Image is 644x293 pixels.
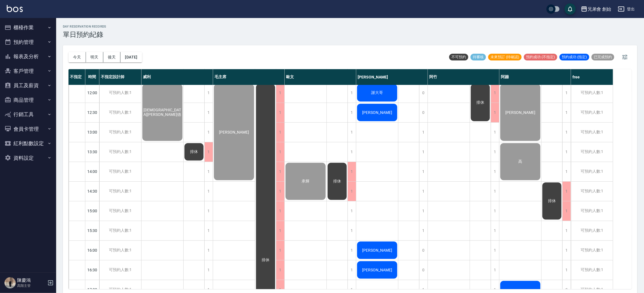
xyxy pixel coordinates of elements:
[2,35,54,49] button: 預約管理
[547,199,557,204] span: 排休
[562,260,571,280] div: 1
[99,103,141,122] div: 可預約人數:1
[361,248,393,253] span: [PERSON_NAME]
[491,103,499,122] div: 1
[419,162,428,181] div: 1
[562,221,571,240] div: 1
[99,260,141,280] div: 可預約人數:1
[99,182,141,201] div: 可預約人數:1
[571,103,613,122] div: 可預約人數:1
[99,123,141,142] div: 可預約人數:1
[204,83,213,103] div: 1
[204,162,213,181] div: 1
[213,69,285,85] div: 毛主席
[517,159,524,164] span: 高
[2,78,54,93] button: 員工及薪資
[419,123,428,142] div: 1
[419,241,428,260] div: 0
[276,201,284,221] div: 1
[449,55,468,60] span: 不可預約
[99,162,141,181] div: 可預約人數:1
[99,83,141,103] div: 可預約人數:1
[99,201,141,221] div: 可預約人數:1
[204,241,213,260] div: 1
[204,201,213,221] div: 1
[85,83,99,103] div: 12:00
[276,162,284,181] div: 1
[491,260,499,280] div: 1
[562,241,571,260] div: 1
[99,221,141,240] div: 可預約人數:1
[285,69,356,85] div: 歐文
[189,149,199,154] span: 排休
[491,241,499,260] div: 1
[85,103,99,122] div: 12:30
[592,55,614,60] span: 已完成預約
[419,142,428,162] div: 1
[499,69,571,85] div: 阿蹦
[276,142,284,162] div: 1
[491,221,499,240] div: 1
[504,110,536,115] span: [PERSON_NAME]
[571,260,613,280] div: 可預約人數:1
[571,142,613,162] div: 可預約人數:1
[588,6,611,13] div: 兄弟會 創始
[276,123,284,142] div: 1
[616,4,637,14] button: 登出
[204,123,213,142] div: 1
[86,52,103,62] button: 明天
[85,240,99,260] div: 16:00
[419,103,428,122] div: 0
[85,201,99,221] div: 15:00
[85,142,99,162] div: 13:30
[99,241,141,260] div: 可預約人數:1
[419,260,428,280] div: 0
[276,83,284,103] div: 1
[565,3,576,15] button: save
[562,83,571,103] div: 1
[7,5,23,12] img: Logo
[348,241,356,260] div: 1
[562,201,571,221] div: 1
[370,90,384,95] span: 謝大哥
[419,83,428,103] div: 0
[348,123,356,142] div: 1
[2,49,54,64] button: 報表及分析
[419,221,428,240] div: 1
[63,25,106,28] h2: day Reservation records
[475,100,485,105] span: 排休
[276,103,284,122] div: 1
[491,142,499,162] div: 1
[85,181,99,201] div: 14:30
[99,69,141,85] div: 不指定設計師
[99,142,141,162] div: 可預約人數:1
[348,260,356,280] div: 1
[141,69,213,85] div: 威利
[348,201,356,221] div: 1
[2,64,54,78] button: 客戶管理
[491,182,499,201] div: 1
[428,69,499,85] div: 阿竹
[17,278,46,283] h5: 陳慶鴻
[85,162,99,181] div: 14:00
[204,221,213,240] div: 1
[571,83,613,103] div: 可預約人數:1
[562,162,571,181] div: 1
[491,83,499,103] div: 1
[491,162,499,181] div: 1
[2,136,54,151] button: 紅利點數設定
[579,3,613,15] button: 兄弟會 創始
[571,221,613,240] div: 可預約人數:1
[348,162,356,181] div: 1
[142,108,182,117] span: [DEMOGRAPHIC_DATA][PERSON_NAME]德
[348,182,356,201] div: 1
[103,52,121,62] button: 後天
[2,122,54,136] button: 會員卡管理
[2,151,54,165] button: 資料設定
[2,20,54,35] button: 櫃檯作業
[204,260,213,280] div: 1
[204,142,213,162] div: 1
[488,55,522,60] span: 未來預訂 (待確認)
[2,107,54,122] button: 行銷工具
[571,162,613,181] div: 可預約人數:1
